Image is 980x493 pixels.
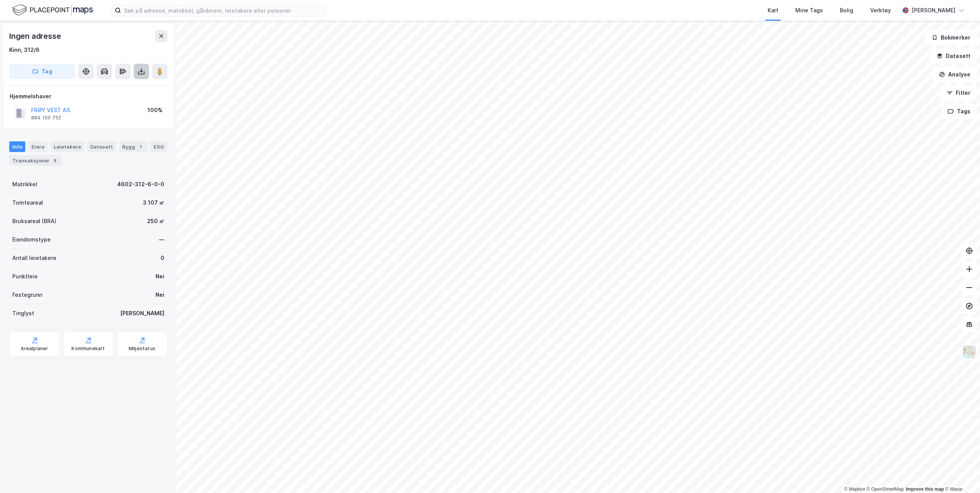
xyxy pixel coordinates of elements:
div: Antall leietakere [12,253,56,263]
div: Kart [768,6,778,15]
div: Leietakere [51,141,84,152]
div: Punktleie [12,272,38,281]
div: 8 [51,157,59,164]
div: Tinglyst [12,309,34,318]
div: 100% [147,106,162,115]
div: [PERSON_NAME] [912,6,955,15]
button: Datasett [930,48,977,64]
div: Nei [156,290,164,299]
div: Bolig [840,6,853,15]
div: Datasett [87,141,116,152]
img: logo.f888ab2527a4732fd821a326f86c7f29.svg [12,3,93,17]
a: Mapbox [844,486,865,492]
input: Søk på adresse, matrikkel, gårdeiere, leietakere eller personer [121,5,326,16]
button: Filter [940,85,977,101]
div: Kommunekart [71,346,105,352]
div: ESG [151,141,167,152]
div: 884 150 752 [31,115,61,121]
div: 0 [161,253,164,263]
div: Festegrunn [12,290,42,299]
div: Matrikkel [12,180,37,189]
div: Miljøstatus [129,346,156,352]
button: Tags [941,104,977,119]
a: OpenStreetMap [867,486,904,492]
div: 250 ㎡ [147,217,164,226]
div: Kinn, 312/6 [9,45,40,55]
div: Eiendomstype [12,235,51,244]
div: Nei [156,272,164,281]
iframe: Chat Widget [942,456,980,493]
div: Bygg [119,141,147,152]
div: Eiere [28,141,48,152]
div: Ingen adresse [9,30,62,42]
div: Arealplaner [21,346,48,352]
button: Bokmerker [925,30,977,45]
div: Info [9,141,25,152]
div: Bruksareal (BRA) [12,217,56,226]
div: [PERSON_NAME] [120,309,164,318]
button: Tag [9,64,75,79]
div: 4602-312-6-0-0 [117,180,164,189]
div: Verktøy [870,6,891,15]
div: Hjemmelshaver [10,92,167,101]
div: — [159,235,164,244]
div: Tomteareal [12,198,43,207]
div: Mine Tags [795,6,823,15]
img: Z [962,345,977,359]
div: 3 107 ㎡ [143,198,164,207]
button: Analyse [932,67,977,82]
div: Transaksjoner [9,155,62,166]
a: Improve this map [906,486,944,492]
div: 1 [137,143,144,151]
